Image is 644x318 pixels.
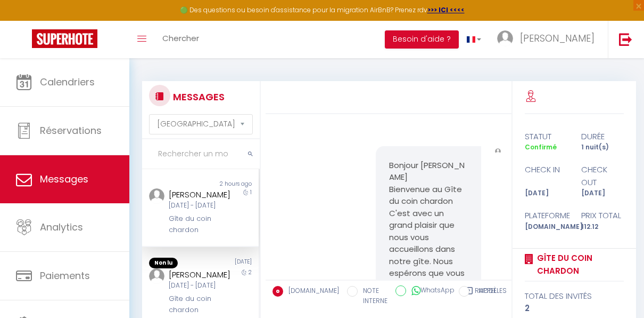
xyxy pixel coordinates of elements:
div: Prix total [574,209,631,222]
div: durée [574,130,631,143]
div: [DATE] - [DATE] [169,281,230,291]
p: Bienvenue au Gîte du coin chardon [389,184,468,208]
label: NOTE INTERNE [358,286,387,306]
div: [DATE] [574,188,631,198]
label: RAPPEL [469,286,497,298]
span: Messages [40,172,88,186]
div: Gîte du coin chardon [169,213,230,235]
div: total des invités [525,290,624,303]
span: Calendriers [40,75,95,89]
span: Analytics [40,220,83,234]
span: 2 [249,268,252,276]
img: logout [619,33,632,46]
div: [DATE] [201,258,259,268]
a: ... [PERSON_NAME] [489,21,608,58]
div: [PERSON_NAME] [169,268,230,281]
a: Gîte du coin chardon [533,252,624,277]
label: [DOMAIN_NAME] [283,286,339,298]
img: ... [495,148,501,154]
p: C'est avec un grand plaisir que nous vous accueillons dans notre gîte. Nous espérons que vous vou... [389,208,468,304]
img: ... [149,268,164,284]
span: [PERSON_NAME] [520,31,595,45]
div: 2 hours ago [201,180,259,188]
span: Chercher [162,33,199,44]
img: Super Booking [32,29,97,48]
input: Rechercher un mot clé [142,139,260,169]
img: ... [497,30,513,46]
p: Bonjour [PERSON_NAME] [389,160,468,184]
div: 2 [525,302,624,315]
div: 1 nuit(s) [574,142,631,153]
span: Confirmé [525,142,557,152]
div: check out [574,163,631,188]
div: 112.12 [574,222,631,232]
span: Réservations [40,124,102,137]
div: [PERSON_NAME] [169,188,230,201]
a: >>> ICI <<<< [427,5,465,14]
div: Plateforme [518,209,574,222]
img: ... [149,188,164,204]
a: Chercher [154,21,207,58]
h3: MESSAGES [170,85,225,109]
button: Besoin d'aide ? [385,30,459,49]
div: [DATE] - [DATE] [169,201,230,211]
span: Paiements [40,269,90,282]
div: [DATE] [518,188,574,198]
label: WhatsApp [406,285,455,297]
div: check in [518,163,574,188]
div: [DOMAIN_NAME] [518,222,574,232]
div: statut [518,130,574,143]
span: Non lu [149,258,178,268]
span: 1 [250,188,252,196]
div: Gîte du coin chardon [169,293,230,315]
